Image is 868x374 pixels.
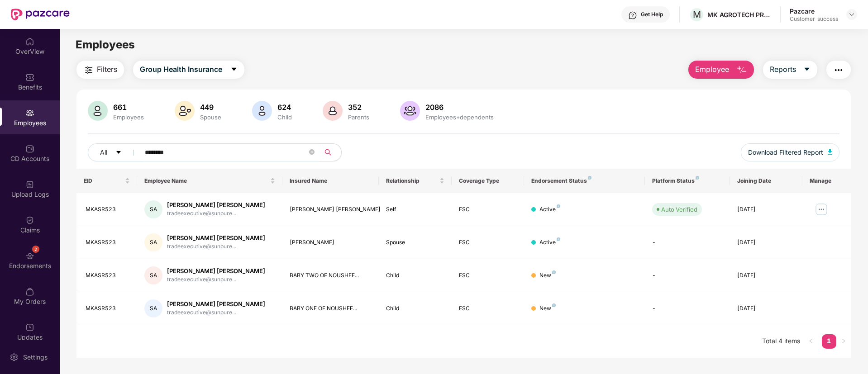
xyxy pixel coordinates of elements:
img: svg+xml;base64,PHN2ZyB4bWxucz0iaHR0cDovL3d3dy53My5vcmcvMjAwMC9zdmciIHdpZHRoPSIyNCIgaGVpZ2h0PSIyNC... [83,65,94,76]
div: Child [386,271,444,280]
img: svg+xml;base64,PHN2ZyBpZD0iSGVscC0zMngzMiIgeG1sbnM9Imh0dHA6Ly93d3cudzMub3JnLzIwMDAvc3ZnIiB3aWR0aD... [628,11,637,20]
div: [DATE] [737,304,795,313]
div: [DATE] [737,271,795,280]
div: [PERSON_NAME] [PERSON_NAME] [167,234,265,242]
img: svg+xml;base64,PHN2ZyB4bWxucz0iaHR0cDovL3d3dy53My5vcmcvMjAwMC9zdmciIHhtbG5zOnhsaW5rPSJodHRwOi8vd3... [323,101,343,121]
span: Reports [770,64,796,75]
span: left [808,338,814,344]
button: search [319,143,342,161]
div: [DATE] [737,238,795,247]
img: svg+xml;base64,PHN2ZyBpZD0iRW5kb3JzZW1lbnRzIiB4bWxucz0iaHR0cDovL3d3dy53My5vcmcvMjAwMC9zdmciIHdpZH... [25,251,34,260]
img: manageButton [814,202,829,217]
button: Group Health Insurancecaret-down [133,61,244,79]
div: Child [276,114,294,121]
span: right [841,338,846,344]
span: Download Filtered Report [748,147,823,157]
img: svg+xml;base64,PHN2ZyB4bWxucz0iaHR0cDovL3d3dy53My5vcmcvMjAwMC9zdmciIHdpZHRoPSI4IiBoZWlnaHQ9IjgiIH... [557,204,560,208]
span: caret-down [803,66,811,74]
td: - [645,226,730,259]
div: Get Help [641,11,663,18]
div: tradeexecutive@sunpure... [167,308,265,317]
div: Endorsement Status [531,177,638,185]
img: svg+xml;base64,PHN2ZyBpZD0iSG9tZSIgeG1sbnM9Imh0dHA6Ly93d3cudzMub3JnLzIwMDAvc3ZnIiB3aWR0aD0iMjAiIG... [25,37,34,46]
li: Previous Page [804,334,818,349]
span: Employees [76,38,135,51]
div: ESC [459,238,517,247]
div: Auto Verified [661,205,697,214]
th: Manage [802,169,851,193]
li: Total 4 items [762,334,800,349]
div: [PERSON_NAME] [PERSON_NAME] [167,201,265,209]
th: Employee Name [137,169,282,193]
div: Employees+dependents [424,114,496,121]
span: M [693,9,701,20]
div: Customer_success [790,15,838,23]
img: svg+xml;base64,PHN2ZyB4bWxucz0iaHR0cDovL3d3dy53My5vcmcvMjAwMC9zdmciIHdpZHRoPSI4IiBoZWlnaHQ9IjgiIH... [552,270,556,274]
span: All [100,147,107,157]
span: close-circle [309,148,315,157]
button: right [836,334,851,349]
div: ESC [459,205,517,214]
div: MKASR523 [86,238,130,247]
div: SA [144,200,162,218]
span: Filters [97,64,117,75]
img: svg+xml;base64,PHN2ZyB4bWxucz0iaHR0cDovL3d3dy53My5vcmcvMjAwMC9zdmciIHhtbG5zOnhsaW5rPSJodHRwOi8vd3... [736,65,747,76]
img: svg+xml;base64,PHN2ZyB4bWxucz0iaHR0cDovL3d3dy53My5vcmcvMjAwMC9zdmciIHdpZHRoPSI4IiBoZWlnaHQ9IjgiIH... [557,237,560,241]
div: Settings [20,353,50,362]
button: left [804,334,818,349]
th: Coverage Type [452,169,524,193]
img: svg+xml;base64,PHN2ZyB4bWxucz0iaHR0cDovL3d3dy53My5vcmcvMjAwMC9zdmciIHhtbG5zOnhsaW5rPSJodHRwOi8vd3... [828,149,832,155]
div: MKASR523 [86,304,130,313]
span: Relationship [386,177,437,185]
div: New [539,271,556,280]
li: 1 [822,334,836,349]
div: tradeexecutive@sunpure... [167,275,265,284]
img: svg+xml;base64,PHN2ZyBpZD0iU2V0dGluZy0yMHgyMCIgeG1sbnM9Imh0dHA6Ly93d3cudzMub3JnLzIwMDAvc3ZnIiB3aW... [10,353,19,362]
img: svg+xml;base64,PHN2ZyB4bWxucz0iaHR0cDovL3d3dy53My5vcmcvMjAwMC9zdmciIHhtbG5zOnhsaW5rPSJodHRwOi8vd3... [400,101,420,121]
div: BABY ONE OF NOUSHEE... [290,304,372,313]
div: Spouse [198,114,223,121]
div: 624 [276,103,294,112]
div: Self [386,205,444,214]
div: MKASR523 [86,205,130,214]
span: caret-down [230,66,238,74]
button: Download Filtered Report [741,143,839,161]
span: caret-down [115,149,122,156]
img: svg+xml;base64,PHN2ZyB4bWxucz0iaHR0cDovL3d3dy53My5vcmcvMjAwMC9zdmciIHhtbG5zOnhsaW5rPSJodHRwOi8vd3... [252,101,272,121]
div: [PERSON_NAME] [PERSON_NAME] [167,300,265,308]
div: Active [539,205,560,214]
div: New [539,304,556,313]
div: Spouse [386,238,444,247]
div: 2086 [424,103,496,112]
div: 352 [346,103,371,112]
span: Employee [695,64,729,75]
span: search [319,149,337,156]
div: MK AGROTECH PRIVATE LIMITED [707,10,771,19]
div: ESC [459,304,517,313]
div: SA [144,233,162,251]
div: SA [144,299,162,317]
div: [PERSON_NAME] [PERSON_NAME] [290,205,372,214]
div: [PERSON_NAME] [PERSON_NAME] [167,267,265,275]
div: Employees [111,114,146,121]
img: svg+xml;base64,PHN2ZyBpZD0iTXlfT3JkZXJzIiBkYXRhLW5hbWU9Ik15IE9yZGVycyIgeG1sbnM9Imh0dHA6Ly93d3cudz... [25,287,34,296]
img: svg+xml;base64,PHN2ZyB4bWxucz0iaHR0cDovL3d3dy53My5vcmcvMjAwMC9zdmciIHdpZHRoPSI4IiBoZWlnaHQ9IjgiIH... [552,303,556,307]
a: 1 [822,334,836,348]
img: svg+xml;base64,PHN2ZyBpZD0iQmVuZWZpdHMiIHhtbG5zPSJodHRwOi8vd3d3LnczLm9yZy8yMDAwL3N2ZyIgd2lkdGg9Ij... [25,73,34,82]
div: MKASR523 [86,271,130,280]
th: Relationship [379,169,451,193]
div: ESC [459,271,517,280]
td: - [645,292,730,325]
div: BABY TWO OF NOUSHEE... [290,271,372,280]
span: Group Health Insurance [140,64,222,75]
div: tradeexecutive@sunpure... [167,209,265,218]
div: Active [539,238,560,247]
span: Employee Name [144,177,268,185]
div: Parents [346,114,371,121]
div: Platform Status [652,177,722,185]
img: svg+xml;base64,PHN2ZyBpZD0iQ0RfQWNjb3VudHMiIGRhdGEtbmFtZT0iQ0QgQWNjb3VudHMiIHhtbG5zPSJodHRwOi8vd3... [25,144,34,153]
div: [PERSON_NAME] [290,238,372,247]
img: svg+xml;base64,PHN2ZyBpZD0iQ2xhaW0iIHhtbG5zPSJodHRwOi8vd3d3LnczLm9yZy8yMDAwL3N2ZyIgd2lkdGg9IjIwIi... [25,216,34,225]
div: 449 [198,103,223,112]
img: svg+xml;base64,PHN2ZyB4bWxucz0iaHR0cDovL3d3dy53My5vcmcvMjAwMC9zdmciIHhtbG5zOnhsaW5rPSJodHRwOi8vd3... [88,101,108,121]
